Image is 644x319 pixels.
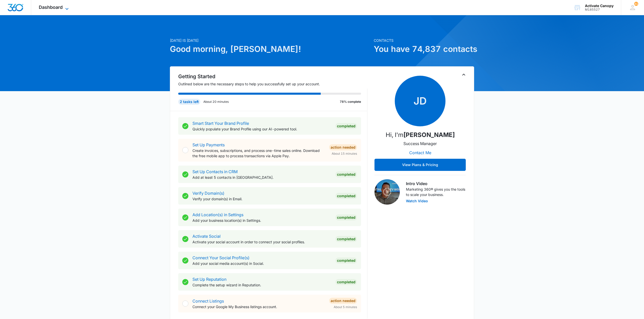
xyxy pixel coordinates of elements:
p: Add at least 5 contacts in [GEOGRAPHIC_DATA]. [192,175,331,180]
p: Marketing 360® gives you the tools to scale your business. [406,187,466,197]
p: Add your social media account(s) in Social. [192,261,331,266]
div: Completed [335,236,357,242]
p: Hi, I'm [386,130,455,139]
div: Completed [335,123,357,129]
h1: You have 74,837 contacts [374,43,474,55]
div: Completed [335,257,357,264]
div: Completed [335,193,357,199]
a: Smart Start Your Brand Profile [192,121,249,126]
h3: Intro Video [406,181,466,187]
button: Contact Me [404,147,436,159]
span: About 15 minutes [332,151,357,156]
div: account id [585,8,614,11]
p: About 20 minutes [203,99,229,104]
p: Activate your social account in order to connect your social profiles. [192,239,331,245]
a: Connect Listings [192,298,224,304]
span: JD [395,76,445,126]
button: View Plans & Pricing [374,159,466,171]
button: Toggle Collapse [461,72,467,78]
div: Completed [335,214,357,221]
span: Dashboard [39,5,63,10]
p: 78% complete [340,99,361,104]
p: Create invoices, subscriptions, and process one-time sales online. Download the free mobile app t... [192,148,325,158]
div: notifications count [634,2,638,6]
span: 31 [634,2,638,6]
div: Completed [335,171,357,177]
div: Completed [335,279,357,285]
span: About 5 minutes [334,305,357,309]
p: Success Manager [403,141,437,147]
strong: [PERSON_NAME] [403,131,455,138]
div: Action Needed [329,144,357,150]
h2: Getting Started [178,73,367,80]
p: [DATE] is [DATE] [170,38,371,43]
a: Set Up Payments [192,142,225,147]
button: Watch Video [406,199,428,203]
a: Set Up Contacts in CRM [192,169,238,174]
p: Add your business location(s) in Settings. [192,218,331,223]
div: 2 tasks left [178,99,200,105]
img: Intro Video [374,179,400,205]
a: Connect Your Social Profile(s) [192,255,249,260]
div: account name [585,4,614,8]
p: Contacts [374,38,474,43]
p: Verify your domain(s) in Email. [192,196,331,202]
div: Action Needed [329,298,357,304]
a: Set Up Reputation [192,277,226,282]
h1: Good morning, [PERSON_NAME]! [170,43,371,55]
a: Add Location(s) in Settings [192,212,243,217]
p: Quickly populate your Brand Profile using our AI-powered tool. [192,126,331,132]
p: Complete the setup wizard in Reputation. [192,282,331,288]
p: Connect your Google My Business listings account. [192,304,325,309]
p: Outlined below are the necessary steps to help you successfully set up your account. [178,81,367,87]
a: Verify Domain(s) [192,191,224,196]
a: Activate Social [192,234,221,239]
